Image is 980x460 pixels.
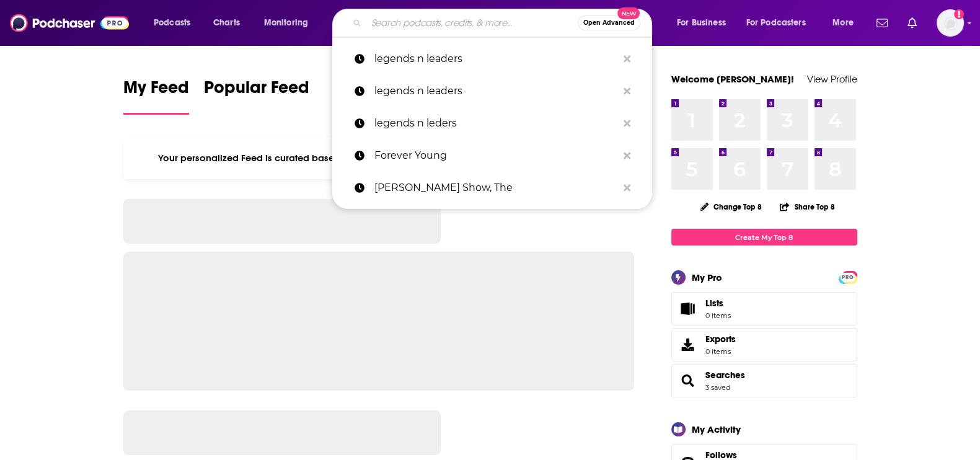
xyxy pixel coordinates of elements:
[204,77,309,105] span: Popular Feed
[578,15,640,30] button: Open AdvancedNew
[332,139,652,172] a: Forever Young
[841,272,855,281] a: PRO
[676,300,700,317] span: Lists
[374,107,617,139] p: legends n leders
[677,14,726,32] span: For Business
[705,298,723,309] span: Lists
[671,229,857,245] a: Create My Top 8
[204,77,309,115] a: Popular Feed
[668,13,741,33] button: open menu
[705,298,731,309] span: Lists
[779,195,835,219] button: Share Top 8
[374,139,617,172] p: Forever Young
[123,77,189,105] span: My Feed
[676,336,700,353] span: Exports
[583,20,635,26] span: Open Advanced
[937,9,964,37] button: Show profile menu
[332,107,652,139] a: legends n leders
[676,372,700,389] a: Searches
[374,172,617,204] p: Dr. Haley Show, The
[824,13,869,33] button: open menu
[705,311,731,320] span: 0 items
[705,334,736,345] span: Exports
[705,369,745,381] a: Searches
[123,77,189,115] a: My Feed
[332,75,652,107] a: legends n leaders
[154,14,190,32] span: Podcasts
[872,12,893,33] a: Show notifications dropdown
[374,75,617,107] p: legends n leaders
[746,14,806,32] span: For Podcasters
[255,13,324,33] button: open menu
[671,292,857,325] a: Lists
[903,12,922,33] a: Show notifications dropdown
[671,364,857,397] span: Searches
[705,383,730,392] a: 3 saved
[332,172,652,204] a: [PERSON_NAME] Show, The
[671,73,794,85] a: Welcome [PERSON_NAME]!
[937,9,964,37] span: Logged in as nicole.koremenos
[692,423,741,435] div: My Activity
[366,13,578,33] input: Search podcasts, credits, & more...
[693,199,770,215] button: Change Top 8
[10,11,129,35] img: Podchaser - Follow, Share and Rate Podcasts
[937,9,964,37] img: User Profile
[807,73,857,85] a: View Profile
[344,9,664,37] div: Search podcasts, credits, & more...
[832,14,854,32] span: More
[692,272,722,283] div: My Pro
[213,14,240,32] span: Charts
[205,13,247,33] a: Charts
[617,7,640,19] span: New
[264,14,308,32] span: Monitoring
[841,273,855,282] span: PRO
[332,43,652,75] a: legends n leaders
[145,13,206,33] button: open menu
[671,328,857,361] a: Exports
[123,137,635,179] div: Your personalized Feed is curated based on the Podcasts, Creators, Users, and Lists that you Follow.
[738,13,824,33] button: open menu
[374,43,617,75] p: legends n leaders
[705,347,736,356] span: 0 items
[954,9,964,19] svg: Add a profile image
